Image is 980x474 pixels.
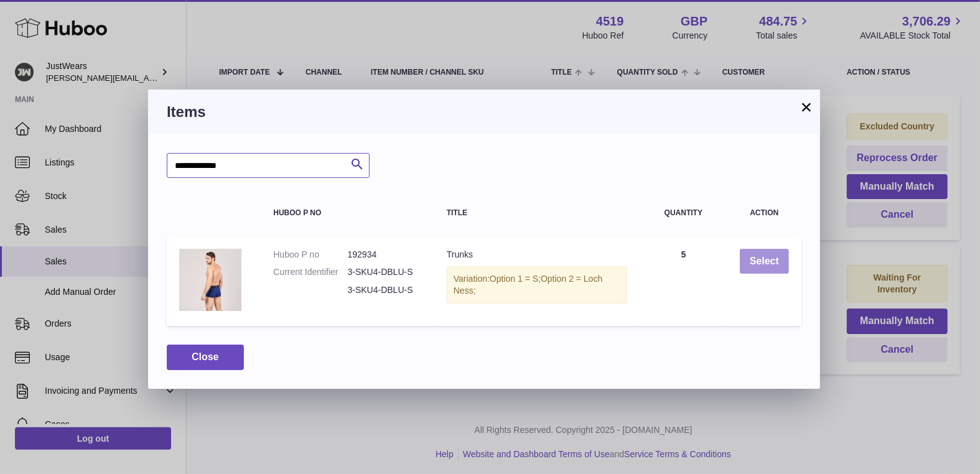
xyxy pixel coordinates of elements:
[348,284,422,296] dd: 3-SKU4-DBLU-S
[640,197,727,230] th: Quantity
[490,274,541,284] span: Option 1 = S;
[348,249,422,261] dd: 192934
[727,197,801,230] th: Action
[447,266,627,304] div: Variation:
[434,197,640,230] th: Title
[348,266,422,278] dd: 3-SKU4-DBLU-S
[261,197,434,230] th: Huboo P no
[799,100,814,114] button: ×
[192,351,219,362] span: Close
[179,249,241,311] img: Trunks
[273,249,347,261] dt: Huboo P no
[167,102,801,122] h3: Items
[273,266,347,278] dt: Current Identifier
[740,249,789,274] button: Select
[640,236,727,327] td: 5
[167,345,244,370] button: Close
[447,249,627,261] div: Trunks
